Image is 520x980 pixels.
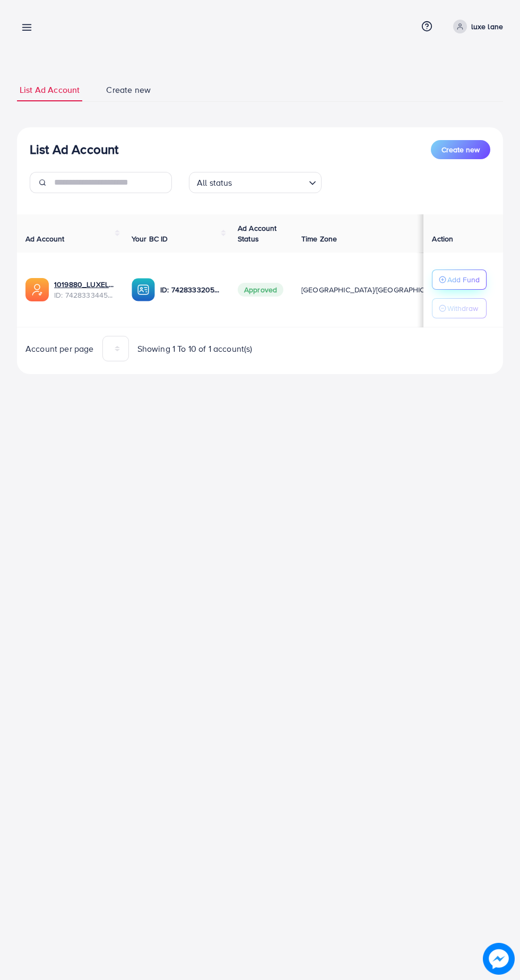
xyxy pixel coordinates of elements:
[447,273,480,286] p: Add Fund
[236,173,305,190] input: Search for option
[54,290,115,300] span: ID: 7428333445497110544
[301,284,449,295] span: [GEOGRAPHIC_DATA]/[GEOGRAPHIC_DATA]
[30,142,118,157] h3: List Ad Account
[137,343,253,355] span: Showing 1 To 10 of 1 account(s)
[432,233,453,244] span: Action
[25,278,49,301] img: ic-ads-acc.e4c84228.svg
[483,943,515,975] img: image
[160,283,221,296] p: ID: 7428333205767421969
[432,298,487,318] button: Withdraw
[471,20,503,33] p: luxe lane
[238,223,277,244] span: Ad Account Status
[106,84,151,96] span: Create new
[54,279,115,301] div: <span class='underline'>1019880_LUXELANE IMPORT_1729543677827</span></br>7428333445497110544
[25,233,65,244] span: Ad Account
[449,20,503,33] a: luxe lane
[432,270,487,290] button: Add Fund
[431,140,490,159] button: Create new
[195,175,235,190] span: All status
[189,172,322,193] div: Search for option
[301,233,337,244] span: Time Zone
[238,283,283,297] span: Approved
[132,278,155,301] img: ic-ba-acc.ded83a64.svg
[25,343,94,355] span: Account per page
[441,144,480,155] span: Create new
[54,279,115,290] a: 1019880_LUXELANE IMPORT_1729543677827
[132,233,168,244] span: Your BC ID
[447,302,478,315] p: Withdraw
[20,84,80,96] span: List Ad Account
